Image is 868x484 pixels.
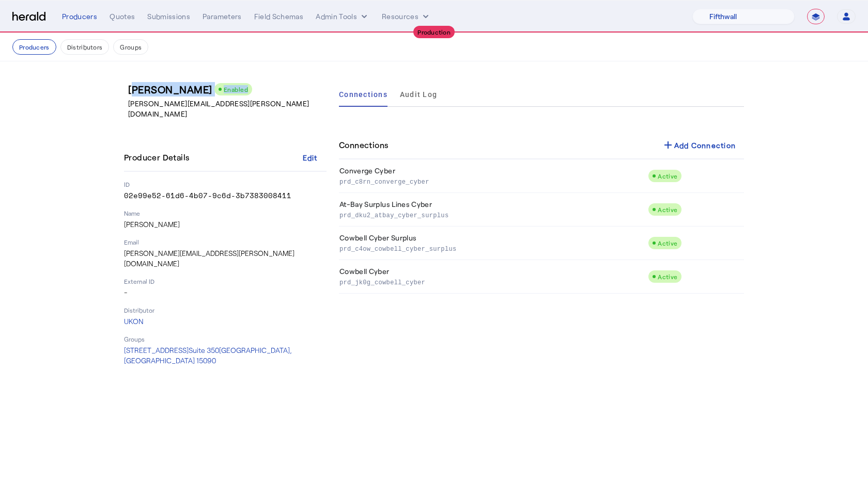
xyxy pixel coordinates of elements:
span: Audit Log [400,91,437,98]
p: - [124,287,327,298]
p: prd_c4ow_cowbell_cyber_surplus [339,243,644,253]
div: Add Connection [662,139,736,151]
h3: [PERSON_NAME] [128,82,331,96]
button: Add Connection [654,136,745,154]
button: Edit [293,148,327,167]
p: [PERSON_NAME][EMAIL_ADDRESS][PERSON_NAME][DOMAIN_NAME] [124,248,327,269]
div: Producers [62,11,97,22]
p: [PERSON_NAME][EMAIL_ADDRESS][PERSON_NAME][DOMAIN_NAME] [128,99,331,119]
a: Connections [339,82,388,107]
p: prd_c8rn_converge_cyber [339,176,644,186]
button: Resources dropdown menu [382,11,431,22]
p: 02e99e52-61d6-4b07-9c6d-3b7383008411 [124,190,327,201]
td: Converge Cyber [339,159,648,193]
td: Cowbell Cyber Surplus [339,227,648,260]
p: prd_jk0g_cowbell_cyber [339,277,644,287]
div: Edit [303,152,318,163]
p: [PERSON_NAME] [124,219,327,230]
p: External ID [124,277,327,285]
span: Active [658,239,677,247]
div: Production [413,26,455,38]
h4: Connections [339,139,388,151]
button: Producers [12,39,56,55]
p: Groups [124,335,327,343]
span: Active [658,273,677,280]
td: At-Bay Surplus Lines Cyber [339,193,648,227]
p: Name [124,209,327,217]
p: ID [124,180,327,188]
p: Email [124,238,327,246]
td: Cowbell Cyber [339,260,648,294]
button: internal dropdown menu [316,11,369,22]
p: UKON [124,316,327,327]
p: Distributor [124,306,327,314]
mat-icon: add [662,139,674,151]
a: Audit Log [400,82,437,107]
span: Enabled [224,86,249,93]
div: Quotes [110,11,135,22]
span: Active [658,172,677,180]
h4: Producer Details [124,151,193,164]
button: Distributors [60,39,110,55]
span: [STREET_ADDRESS] Suite 350 [GEOGRAPHIC_DATA], [GEOGRAPHIC_DATA] 15090 [124,346,292,365]
div: Parameters [203,11,242,22]
span: Connections [339,91,388,98]
img: Herald Logo [12,12,45,22]
span: Active [658,206,677,213]
p: prd_dku2_atbay_cyber_surplus [339,209,644,220]
div: Submissions [147,11,190,22]
button: Groups [113,39,148,55]
div: Field Schemas [254,11,304,22]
